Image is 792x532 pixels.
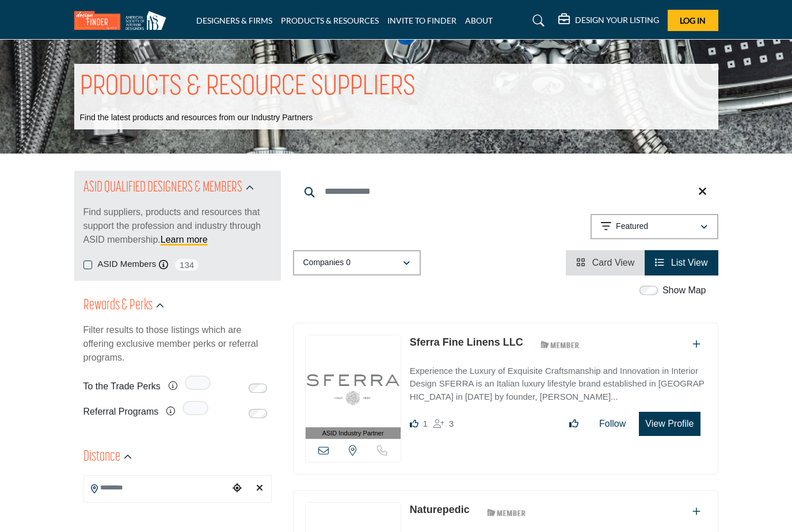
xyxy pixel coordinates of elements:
[423,419,428,428] span: 1
[306,335,401,427] img: Sferra Fine Linens LLC
[591,214,718,239] button: Featured
[575,15,659,25] h5: DESIGN YOUR LISTING
[566,250,645,275] li: Card View
[83,447,120,468] h2: Distance
[303,257,351,269] p: Companies 0
[306,335,401,439] a: ASID Industry Partner
[98,258,157,271] label: ASID Members
[83,261,92,269] input: ASID Members checkbox
[671,258,708,267] span: List View
[83,323,272,365] p: Filter results to those listings which are offering exclusive member perks or referral programs.
[83,376,161,396] label: To the Trade Perks
[410,336,523,348] a: Sferra Fine Linens LLC
[662,284,706,297] label: Show Map
[251,476,268,501] div: Clear search location
[410,365,706,404] p: Experience the Luxury of Exquisite Craftsmanship and Innovation in Interior Design SFERRA is an I...
[692,507,700,516] a: Add To List
[576,258,634,267] a: View Card
[410,335,523,350] p: Sferra Fine Linens LLC
[562,412,586,435] button: Like listing
[639,412,700,436] button: View Profile
[83,205,272,247] p: Find suppliers, products and resources that support the profession and industry through ASID memb...
[249,384,267,393] input: Switch to To the Trade Perks
[680,16,706,25] span: Log In
[592,258,635,267] span: Card View
[410,504,470,515] a: Naturepedic
[83,296,153,316] h2: Rewards & Perks
[692,339,700,349] a: Add To List
[410,502,470,518] p: Naturepedic
[249,409,267,418] input: Switch to Referral Programs
[410,358,706,404] a: Experience the Luxury of Exquisite Craftsmanship and Innovation in Interior Design SFERRA is an I...
[558,14,659,28] div: DESIGN YOUR LISTING
[83,178,242,198] h2: ASID QUALIFIED DESIGNERS & MEMBERS
[410,419,418,428] i: Like
[481,505,532,519] img: ASID Members Badge Icon
[83,401,159,422] label: Referral Programs
[84,476,229,499] input: Search Location
[465,16,493,25] a: ABOUT
[645,250,718,275] li: List View
[196,16,272,25] a: DESIGNERS & FIRMS
[616,221,648,232] p: Featured
[322,428,384,438] span: ASID Industry Partner
[161,235,208,244] a: Learn more
[80,70,416,105] h1: PRODUCTS & RESOURCE SUPPLIERS
[534,338,586,352] img: ASID Members Badge Icon
[293,250,421,275] button: Companies 0
[80,112,313,124] p: Find the latest products and resources from our Industry Partners
[433,417,454,431] div: Followers
[174,258,200,272] span: 134
[74,11,172,30] img: Site Logo
[281,16,379,25] a: PRODUCTS & RESOURCES
[229,476,245,501] div: Choose your current location
[655,258,707,267] a: View List
[592,412,633,435] button: Follow
[521,12,552,30] a: Search
[387,16,456,25] a: INVITE TO FINDER
[668,10,718,31] button: Log In
[449,419,454,428] span: 3
[293,178,718,205] input: Search Keyword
